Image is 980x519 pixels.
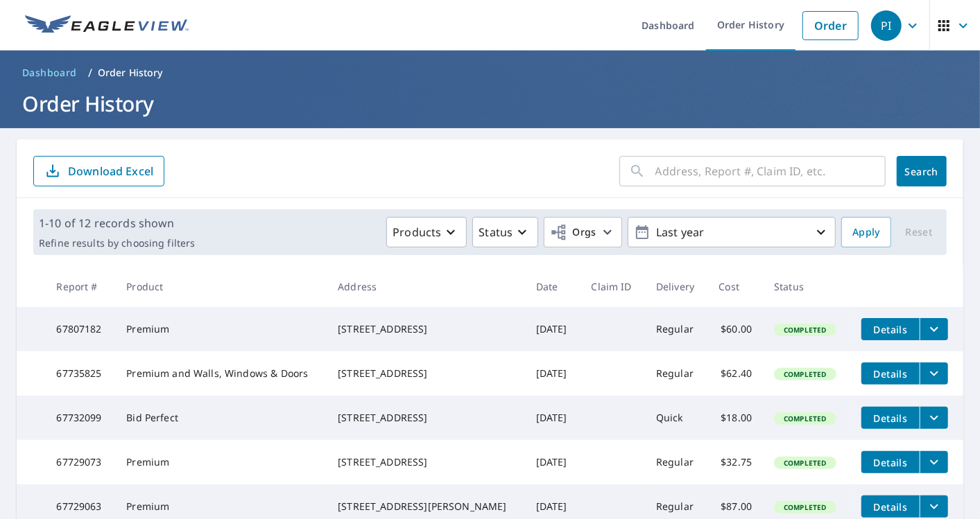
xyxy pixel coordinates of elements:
[775,458,834,468] span: Completed
[39,215,195,231] p: 1-10 of 12 records shown
[861,407,920,429] button: detailsBtn-67732099
[525,351,581,396] td: [DATE]
[852,224,880,241] span: Apply
[870,412,911,425] span: Details
[775,414,834,423] span: Completed
[25,15,189,36] img: EV Logo
[775,369,834,379] span: Completed
[45,266,115,307] th: Report #
[708,396,764,440] td: $18.00
[871,10,902,41] div: PI
[338,411,514,425] div: [STREET_ADDRESS]
[479,224,513,240] p: Status
[544,217,622,247] button: Orgs
[920,451,948,473] button: filesDropdownBtn-67729073
[338,322,514,336] div: [STREET_ADDRESS]
[861,362,920,385] button: detailsBtn-67735825
[17,62,83,84] a: Dashboard
[22,66,77,80] span: Dashboard
[841,217,891,247] button: Apply
[870,367,911,380] span: Details
[472,217,538,247] button: Status
[920,407,948,429] button: filesDropdownBtn-67732099
[550,224,596,241] span: Orgs
[655,152,886,191] input: Address, Report #, Claim ID, etc.
[17,62,963,84] nav: breadcrumb
[861,495,920,518] button: detailsBtn-67729063
[338,455,514,469] div: [STREET_ADDRESS]
[920,362,948,385] button: filesDropdownBtn-67735825
[338,367,514,380] div: [STREET_ADDRESS]
[33,156,164,186] button: Download Excel
[861,451,920,473] button: detailsBtn-67729073
[628,217,836,247] button: Last year
[98,66,163,80] p: Order History
[45,440,115,484] td: 67729073
[45,307,115,351] td: 67807182
[115,351,327,396] td: Premium and Walls, Windows & Doors
[386,217,467,247] button: Products
[870,500,911,513] span: Details
[115,440,327,484] td: Premium
[763,266,850,307] th: Status
[45,351,115,396] td: 67735825
[645,266,707,307] th: Delivery
[775,502,834,512] span: Completed
[802,11,859,40] a: Order
[115,307,327,351] td: Premium
[581,266,646,307] th: Claim ID
[708,440,764,484] td: $32.75
[708,307,764,351] td: $60.00
[525,440,581,484] td: [DATE]
[393,224,441,240] p: Products
[897,156,947,186] button: Search
[17,89,963,118] h1: Order History
[525,266,581,307] th: Date
[525,307,581,351] td: [DATE]
[88,64,92,81] li: /
[870,456,911,469] span: Details
[920,318,948,340] button: filesDropdownBtn-67807182
[775,325,834,335] span: Completed
[645,307,707,351] td: Regular
[645,440,707,484] td: Regular
[861,318,920,340] button: detailsBtn-67807182
[708,351,764,396] td: $62.40
[920,495,948,518] button: filesDropdownBtn-67729063
[115,266,327,307] th: Product
[68,164,153,179] p: Download Excel
[645,396,707,440] td: Quick
[908,165,936,178] span: Search
[338,500,514,513] div: [STREET_ADDRESS][PERSON_NAME]
[870,323,911,336] span: Details
[708,266,764,307] th: Cost
[45,396,115,440] td: 67732099
[39,237,195,249] p: Refine results by choosing filters
[525,396,581,440] td: [DATE]
[645,351,707,396] td: Regular
[115,396,327,440] td: Bid Perfect
[651,220,813,245] p: Last year
[327,266,525,307] th: Address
